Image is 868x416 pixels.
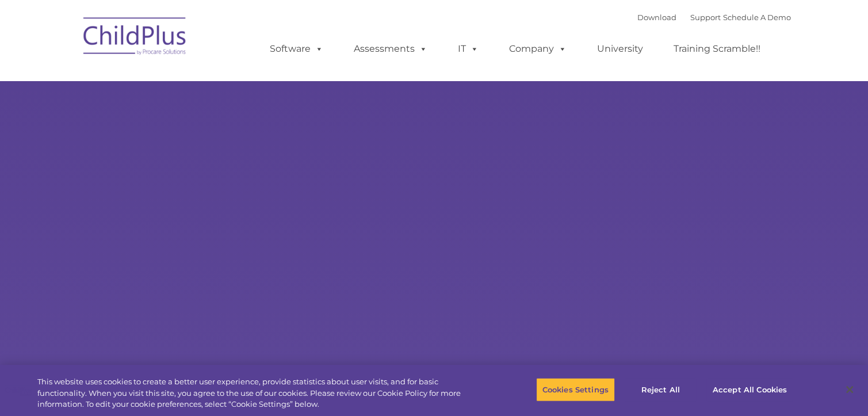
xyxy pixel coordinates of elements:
a: Support [690,13,721,22]
a: Download [637,13,676,22]
a: Schedule A Demo [723,13,791,22]
button: Cookies Settings [536,377,615,402]
font: | [637,13,791,22]
img: ChildPlus by Procare Solutions [78,9,193,67]
a: IT [446,37,490,60]
a: Assessments [342,37,439,60]
a: Software [258,37,335,60]
div: This website uses cookies to create a better user experience, provide statistics about user visit... [37,376,477,410]
a: Training Scramble!! [662,37,772,60]
a: Company [498,37,578,60]
button: Close [837,377,862,402]
button: Accept All Cookies [706,377,793,402]
button: Reject All [625,377,697,402]
a: University [586,37,655,60]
